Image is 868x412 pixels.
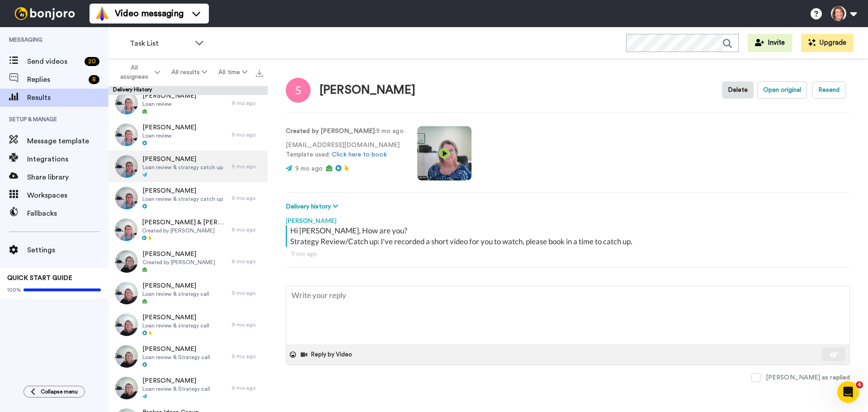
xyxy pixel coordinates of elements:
span: Created by [PERSON_NAME] [142,227,227,234]
span: Integrations [27,154,108,165]
span: Created by [PERSON_NAME] [142,259,215,266]
strong: Created by [PERSON_NAME] [286,128,375,134]
img: vm-color.svg [95,6,109,21]
span: Share library [27,172,108,183]
span: Loan review & strategy catch up [142,195,223,203]
img: 92f093f5-c056-4758-a686-4b8056485378-thumb.jpg [115,250,138,273]
a: [PERSON_NAME]Loan review & Strategy call9 mo ago [108,372,268,404]
div: 9 mo ago [231,289,263,297]
span: 4 [856,381,863,388]
span: [PERSON_NAME] [142,281,209,290]
span: [PERSON_NAME] [142,123,196,132]
span: [PERSON_NAME] [142,313,209,322]
a: [PERSON_NAME]Created by [PERSON_NAME]9 mo ago [108,246,268,277]
span: Loan review [142,100,196,108]
img: c12396ec-c840-45d4-ac86-6e3e6a0ce381-thumb.jpg [115,187,138,209]
span: All assignees [116,63,153,81]
img: c12396ec-c840-45d4-ac86-6e3e6a0ce381-thumb.jpg [115,155,138,178]
img: 9e833282-b65e-4366-80bf-a1e0f391ca0d-thumb.jpg [115,218,137,241]
span: Collapse menu [41,388,78,395]
a: [PERSON_NAME]Loan review & strategy call9 mo ago [108,277,268,309]
span: Loan review & Strategy call [142,354,210,361]
a: [PERSON_NAME]Loan review & Strategy call9 mo ago [108,341,268,372]
span: [PERSON_NAME] [142,376,210,385]
span: Loan review & strategy call [142,322,209,329]
div: Delivery History [108,86,268,95]
button: Invite [748,34,792,52]
button: Export all results that match these filters now. [253,66,266,79]
img: 36f5dc98-5c16-4e0f-aeb1-224ed420f393-thumb.jpg [115,345,138,368]
div: 8 [89,75,99,84]
span: Task List [130,38,190,49]
span: Video messaging [115,7,184,20]
div: 9 mo ago [231,99,263,107]
button: Collapse menu [24,386,85,398]
span: Send videos [27,56,81,67]
a: [PERSON_NAME]Loan review9 mo ago [108,87,268,119]
div: 9 mo ago [231,353,263,360]
p: [EMAIL_ADDRESS][DOMAIN_NAME] Template used: [286,141,404,160]
span: Results [27,92,108,103]
div: Hi [PERSON_NAME], How are you? Strategy Review/Catch up: I've recorded a short video for you to w... [290,225,848,247]
a: [PERSON_NAME]Loan review & strategy catch up9 mo ago [108,151,268,182]
img: 36f5dc98-5c16-4e0f-aeb1-224ed420f393-thumb.jpg [115,377,138,399]
a: [PERSON_NAME]Loan review & strategy call9 mo ago [108,309,268,341]
div: 9 mo ago [231,194,263,202]
a: [PERSON_NAME]Loan review & strategy catch up9 mo ago [108,182,268,214]
span: Workspaces [27,190,108,201]
img: send-white.svg [829,351,839,358]
div: 9 mo ago [231,131,263,138]
div: 9 mo ago [291,249,844,258]
span: [PERSON_NAME] [142,186,223,195]
span: Replies [27,74,85,85]
img: export.svg [256,70,263,77]
button: Resend [812,81,845,99]
span: [PERSON_NAME] [142,155,223,164]
button: Open original [757,81,807,99]
div: 9 mo ago [231,163,263,170]
button: All assignees [110,60,165,85]
img: dff320a9-27bb-44f4-9233-11691732f196-thumb.jpg [115,123,138,146]
span: [PERSON_NAME] [142,250,215,259]
button: All time [213,64,253,81]
span: Loan review & strategy call [142,290,209,298]
button: Delete [722,81,754,99]
span: 9 mo ago [295,166,323,172]
span: Fallbacks [27,208,108,219]
span: [PERSON_NAME] [142,91,196,100]
img: dff320a9-27bb-44f4-9233-11691732f196-thumb.jpg [115,92,138,114]
img: eaa11e8f-b2c5-4d35-bac3-f42ec31ef063-thumb.jpg [115,282,138,304]
button: Upgrade [801,34,854,52]
span: Loan review [142,132,196,139]
div: 9 mo ago [231,226,263,233]
button: Delivery history [286,202,341,212]
a: [PERSON_NAME] & [PERSON_NAME]Created by [PERSON_NAME]9 mo ago [108,214,268,246]
iframe: Intercom live chat [837,381,859,403]
div: 9 mo ago [231,321,263,328]
p: : 9 mo ago [286,127,404,136]
img: Image of Sarah [286,78,311,103]
span: Message template [27,136,108,147]
div: 20 [85,57,99,66]
div: [PERSON_NAME] [286,212,850,225]
div: 9 mo ago [231,384,263,392]
img: bj-logo-header-white.svg [11,7,79,20]
span: QUICK START GUIDE [7,275,72,281]
span: [PERSON_NAME] & [PERSON_NAME] [142,218,227,227]
a: [PERSON_NAME]Loan review9 mo ago [108,119,268,151]
span: 100% [7,286,21,294]
span: Loan review & strategy catch up [142,164,223,171]
span: Loan review & Strategy call [142,385,210,393]
img: eaa11e8f-b2c5-4d35-bac3-f42ec31ef063-thumb.jpg [115,313,138,336]
button: All results [165,64,212,81]
div: [PERSON_NAME] [320,84,415,97]
span: [PERSON_NAME] [142,345,210,354]
button: Reply by Video [300,348,355,361]
div: [PERSON_NAME] as replied [766,373,850,382]
div: 9 mo ago [231,258,263,265]
a: Click here to book [332,152,387,158]
span: Settings [27,245,108,256]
